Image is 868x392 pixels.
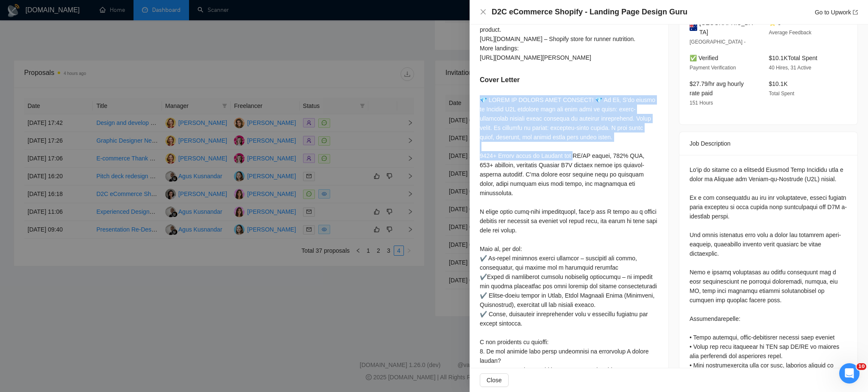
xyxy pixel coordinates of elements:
[769,65,811,71] span: 40 Hires, 31 Active
[699,18,755,37] span: [GEOGRAPHIC_DATA]
[769,30,812,36] span: Average Feedback
[480,373,509,387] button: Close
[815,9,858,16] a: Go to Upworkexport
[487,375,502,385] span: Close
[769,55,817,61] span: $10.1K Total Spent
[480,8,487,15] span: close
[690,39,746,45] span: [GEOGRAPHIC_DATA] -
[769,80,787,87] span: $10.1K
[690,132,847,155] div: Job Description
[839,363,860,384] iframe: Intercom live chat
[492,7,687,17] h4: D2C eCommerce Shopify - Landing Page Design Guru
[769,91,794,97] span: Total Spent
[690,65,736,71] span: Payment Verification
[690,100,713,106] span: 151 Hours
[690,55,718,61] span: ✅ Verified
[480,75,520,85] h5: Cover Letter
[480,8,487,16] button: Close
[690,80,744,97] span: $27.79/hr avg hourly rate paid
[857,363,866,370] span: 10
[690,23,697,32] img: 🇦🇺
[853,10,858,15] span: export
